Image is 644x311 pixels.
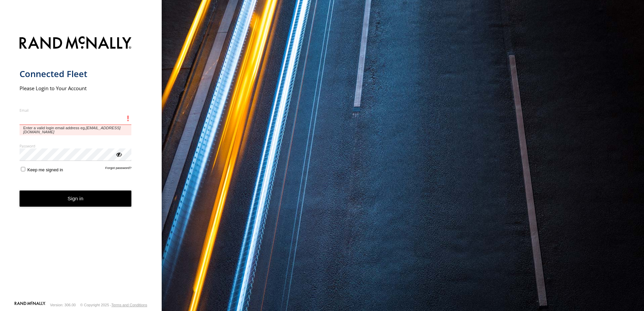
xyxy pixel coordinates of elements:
[80,303,147,307] div: © Copyright 2025 -
[20,191,132,207] button: Sign in
[21,167,25,171] input: Keep me signed in
[20,68,132,79] h1: Connected Fleet
[105,166,132,172] a: Forgot password?
[23,126,121,134] em: [EMAIL_ADDRESS][DOMAIN_NAME]
[20,35,132,52] img: Rand McNally
[20,85,132,92] h2: Please Login to Your Account
[115,151,122,158] div: ViewPassword
[20,125,132,135] span: Enter a valid login email address eg.
[20,143,132,148] label: Password
[20,32,142,301] form: main
[14,302,45,308] a: Visit our Website
[20,108,132,113] label: Email
[111,303,147,307] a: Terms and Conditions
[27,167,63,172] span: Keep me signed in
[50,303,76,307] div: Version: 306.00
